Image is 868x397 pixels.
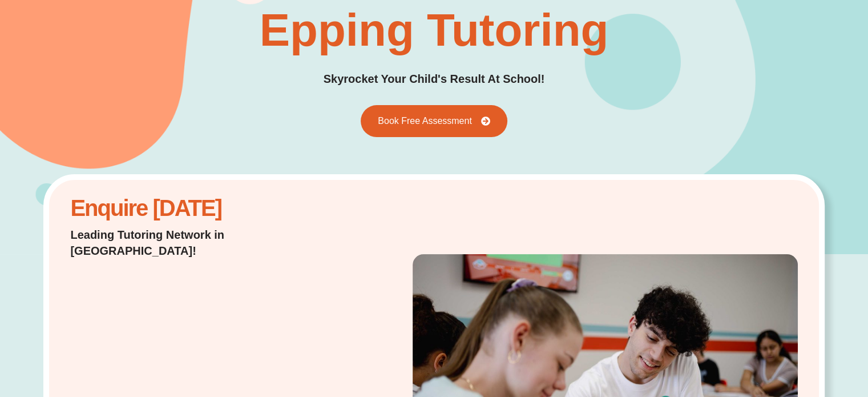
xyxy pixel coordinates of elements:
h1: Epping Tutoring [260,7,609,53]
span: Book Free Assessment [378,117,472,126]
h2: Skyrocket Your Child's Result At School! [324,70,545,88]
h2: Leading Tutoring Network in [GEOGRAPHIC_DATA]! [70,227,332,259]
a: Book Free Assessment [361,105,507,137]
iframe: Chat Widget [678,268,868,397]
h2: Enquire [DATE] [70,201,332,215]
